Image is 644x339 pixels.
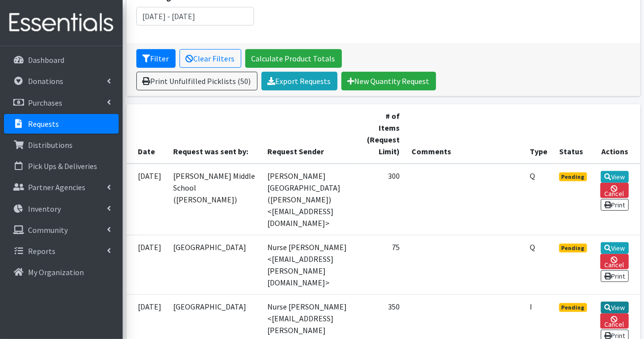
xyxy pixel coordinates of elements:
[559,244,587,253] span: Pending
[28,182,85,192] p: Partner Agencies
[559,303,587,312] span: Pending
[360,164,406,235] td: 300
[600,254,629,269] a: Cancel
[530,171,535,181] abbr: Quantity
[4,241,119,261] a: Reports
[601,302,629,313] a: View
[600,183,629,198] a: Cancel
[4,135,119,155] a: Distributions
[530,302,532,311] abbr: Individual
[594,104,641,164] th: Actions
[28,119,59,129] p: Requests
[28,204,61,214] p: Inventory
[341,72,436,90] a: New Quantity Request
[601,199,629,211] a: Print
[136,49,176,68] button: Filter
[28,246,55,256] p: Reports
[168,235,261,294] td: [GEOGRAPHIC_DATA]
[4,156,119,176] a: Pick Ups & Deliveries
[601,242,629,254] a: View
[360,104,406,164] th: # of Items (Request Limit)
[245,49,342,68] a: Calculate Product Totals
[28,98,62,108] p: Purchases
[28,76,63,86] p: Donations
[136,7,255,26] input: January 1, 2011 - December 31, 2011
[601,270,629,282] a: Print
[553,104,594,164] th: Status
[4,262,119,282] a: My Organization
[180,49,241,68] a: Clear Filters
[4,199,119,219] a: Inventory
[406,104,524,164] th: Comments
[127,235,168,294] td: [DATE]
[4,50,119,70] a: Dashboard
[601,171,629,183] a: View
[28,267,84,277] p: My Organization
[4,6,119,39] img: HumanEssentials
[261,72,337,90] a: Export Requests
[168,104,261,164] th: Request was sent by:
[136,72,258,90] a: Print Unfulfilled Picklists (50)
[559,172,587,181] span: Pending
[28,55,64,65] p: Dashboard
[127,104,168,164] th: Date
[600,313,629,329] a: Cancel
[261,164,360,235] td: [PERSON_NAME][GEOGRAPHIC_DATA] ([PERSON_NAME]) <[EMAIL_ADDRESS][DOMAIN_NAME]>
[127,164,168,235] td: [DATE]
[261,104,360,164] th: Request Sender
[4,93,119,113] a: Purchases
[28,225,68,235] p: Community
[4,177,119,197] a: Partner Agencies
[4,71,119,91] a: Donations
[360,235,406,294] td: 75
[524,104,553,164] th: Type
[261,235,360,294] td: Nurse [PERSON_NAME] <[EMAIL_ADDRESS][PERSON_NAME][DOMAIN_NAME]>
[28,161,97,171] p: Pick Ups & Deliveries
[168,164,261,235] td: [PERSON_NAME] Middle School ([PERSON_NAME])
[4,114,119,134] a: Requests
[530,242,535,252] abbr: Quantity
[4,220,119,240] a: Community
[28,140,73,150] p: Distributions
